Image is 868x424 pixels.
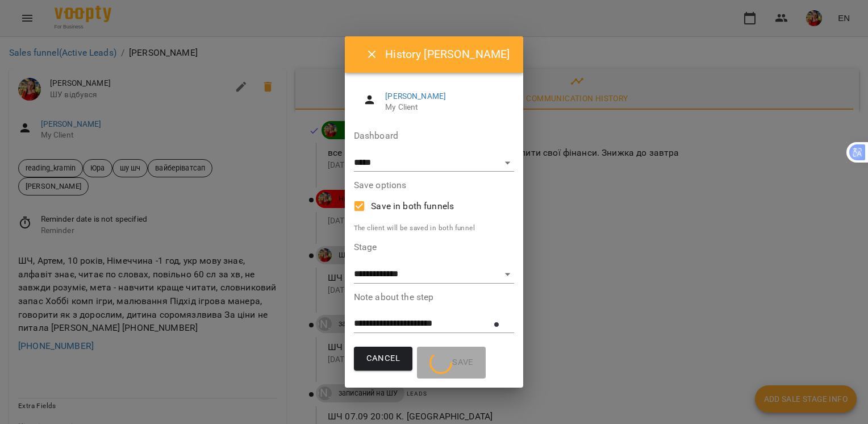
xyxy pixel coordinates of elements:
button: Cancel [354,347,413,371]
label: Note about the step [354,293,515,302]
label: Dashboard [354,131,515,140]
a: [PERSON_NAME] [385,92,446,101]
span: Cancel [366,351,400,366]
label: Save options [354,181,515,190]
span: Save in both funnels [371,199,454,213]
h6: History [PERSON_NAME] [385,45,510,63]
span: My Client [385,102,505,113]
label: Stage [354,243,515,252]
button: Close [358,41,386,68]
p: The client will be saved in both funnel [354,223,515,234]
